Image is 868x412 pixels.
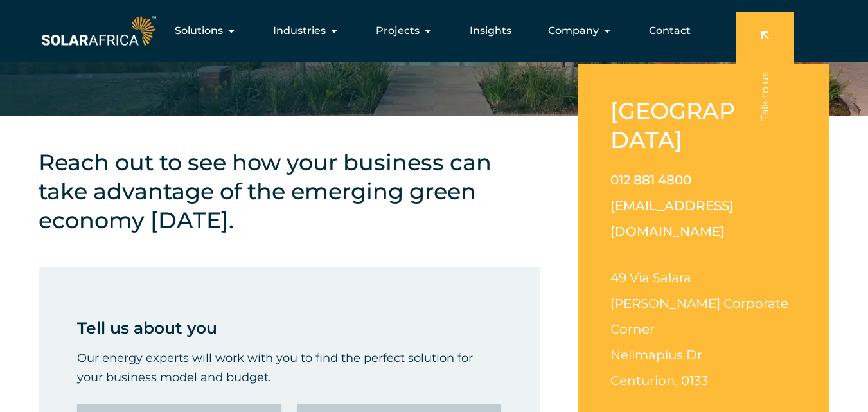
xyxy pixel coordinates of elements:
span: Nellmapius Dr [610,347,702,363]
p: Tell us about you [77,315,501,341]
span: Centurion, 0133 [610,373,708,388]
p: Our energy experts will work with you to find the perfect solution for your business model and bu... [77,348,501,387]
span: Company [548,23,599,39]
span: Projects [376,23,420,39]
h2: [GEOGRAPHIC_DATA] [610,96,797,154]
h4: Reach out to see how your business can take advantage of the emerging green economy [DATE]. [39,148,520,235]
span: Industries [273,23,326,39]
a: Contact [649,23,691,39]
a: Insights [470,23,511,39]
a: [EMAIL_ADDRESS][DOMAIN_NAME] [610,198,734,239]
span: Solutions [175,23,223,39]
a: 012 881 4800 [610,172,691,188]
div: Menu Toggle [159,18,701,44]
span: [PERSON_NAME] Corporate Corner [610,296,788,337]
nav: Menu [159,18,701,44]
span: 49 Via Salara [610,270,691,285]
